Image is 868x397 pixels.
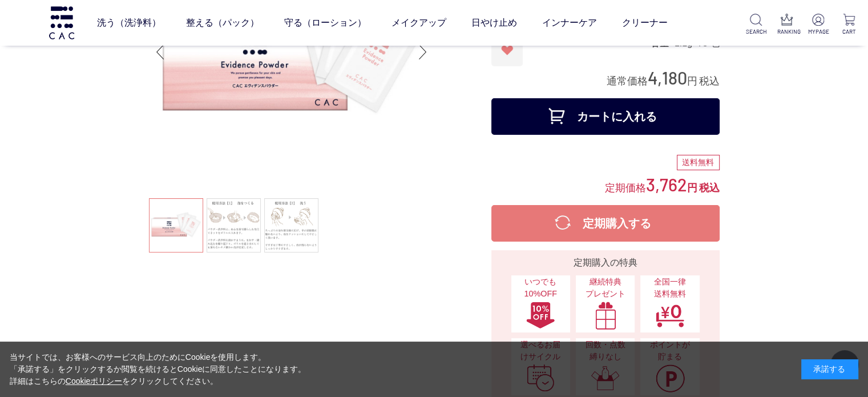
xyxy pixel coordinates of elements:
[655,301,685,330] img: 全国一律送料無料
[391,7,446,39] a: メイクアップ
[646,339,693,363] span: ポイントが貯まる
[699,75,720,87] span: 税込
[839,14,859,36] a: CART
[517,276,564,300] span: いつでも10%OFF
[646,276,693,300] span: 全国一律 送料無料
[491,205,720,242] button: 定期購入する
[582,276,629,300] span: 継続特典 プレゼント
[677,155,720,171] div: 送料無料
[777,14,797,36] a: RANKING
[47,6,76,39] img: logo
[582,339,629,363] span: 回数・点数縛りなし
[496,256,715,270] div: 定期購入の特典
[66,376,123,386] a: Cookieポリシー
[186,7,259,39] a: 整える（パック）
[526,301,555,330] img: いつでも10%OFF
[284,7,366,39] a: 守る（ローション）
[542,7,597,39] a: インナーケア
[808,27,828,36] p: MYPAGE
[605,181,646,194] span: 定期価格
[591,301,620,330] img: 継続特典プレゼント
[746,14,766,36] a: SEARCH
[622,7,668,39] a: クリーナー
[97,7,161,39] a: 洗う（洗浄料）
[607,75,648,87] span: 通常価格
[517,339,564,363] span: 選べるお届けサイクル
[646,174,687,195] span: 3,762
[777,27,797,36] p: RANKING
[471,7,517,39] a: 日やけ止め
[491,98,720,135] button: カートに入れる
[801,359,858,379] div: 承諾する
[687,75,697,87] span: 円
[746,27,766,36] p: SEARCH
[808,14,828,36] a: MYPAGE
[839,27,859,36] p: CART
[648,67,687,88] span: 4,180
[10,351,306,387] div: 当サイトでは、お客様へのサービス向上のためにCookieを使用します。 「承諾する」をクリックするか閲覧を続けるとCookieに同意したことになります。 詳細はこちらの をクリックしてください。
[699,182,720,194] span: 税込
[687,182,697,194] span: 円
